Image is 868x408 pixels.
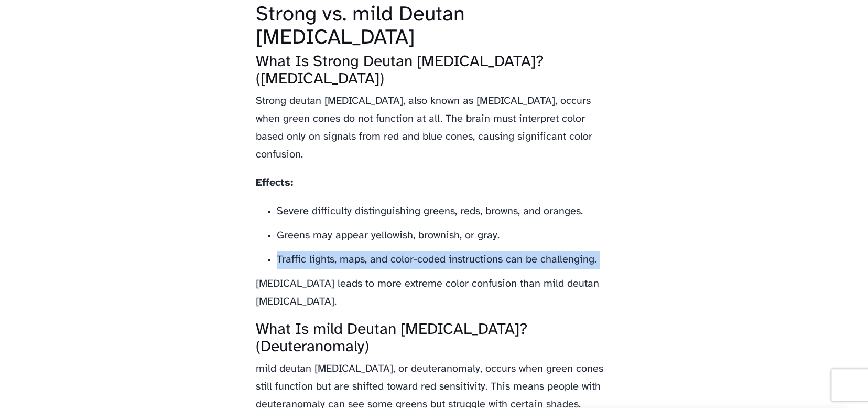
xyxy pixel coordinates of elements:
li: Severe difficulty distinguishing greens, reds, browns, and oranges. [277,203,612,221]
h3: What Is mild Deutan [MEDICAL_DATA]? (Deuteranomaly) [256,321,612,356]
p: [MEDICAL_DATA] leads to more extreme color confusion than mild deutan [MEDICAL_DATA]. [256,275,612,311]
h3: What Is Strong Deutan [MEDICAL_DATA]? ([MEDICAL_DATA]) [256,54,612,88]
strong: Effects: [256,177,294,189]
li: Greens may appear yellowish, brownish, or gray. [277,227,612,245]
p: Strong deutan [MEDICAL_DATA], also known as [MEDICAL_DATA], occurs when green cones do not functi... [256,92,612,164]
h2: Strong vs. mild Deutan [MEDICAL_DATA] [256,3,612,49]
li: Traffic lights, maps, and color-coded instructions can be challenging. [277,251,612,269]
